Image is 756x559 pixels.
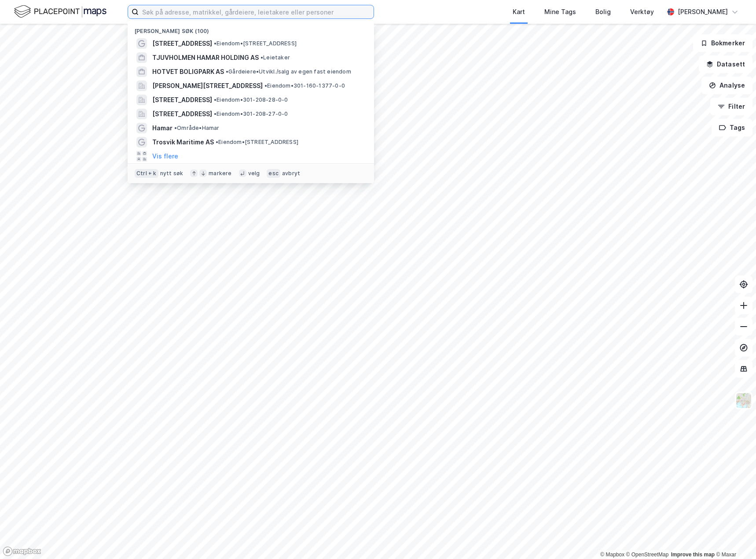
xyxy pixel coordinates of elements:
span: • [261,54,263,61]
div: Verktøy [630,7,654,17]
span: Hamar [152,123,172,133]
button: Filter [710,98,752,115]
div: nytt søk [160,170,183,177]
img: Z [735,392,752,409]
span: [PERSON_NAME][STREET_ADDRESS] [152,81,263,91]
a: OpenStreetMap [626,552,669,558]
img: logo.f888ab2527a4732fd821a326f86c7f29.svg [14,4,106,19]
a: Mapbox [600,552,624,558]
span: Eiendom • 301-208-27-0-0 [214,110,288,118]
button: Analyse [701,77,752,94]
button: Vis flere [152,151,178,162]
input: Søk på adresse, matrikkel, gårdeiere, leietakere eller personer [139,5,374,18]
iframe: Chat Widget [712,517,756,559]
div: [PERSON_NAME] [678,7,728,17]
span: [STREET_ADDRESS] [152,109,212,119]
div: esc [267,169,280,178]
span: • [216,139,218,145]
span: Eiendom • [STREET_ADDRESS] [216,139,298,146]
span: Leietaker [261,54,290,61]
span: TJUVHOLMEN HAMAR HOLDING AS [152,52,259,63]
span: Eiendom • [STREET_ADDRESS] [214,40,297,47]
span: • [214,96,217,103]
div: Kart [513,7,525,17]
div: avbryt [282,170,300,177]
div: [PERSON_NAME] søk (100) [128,21,374,37]
span: • [214,40,217,47]
span: • [226,68,228,75]
span: Trosvik Maritime AS [152,137,214,147]
button: Datasett [699,55,752,73]
div: Bolig [595,7,611,17]
span: • [214,110,217,117]
span: Område • Hamar [174,125,220,132]
span: • [174,125,177,131]
div: Ctrl + k [135,169,158,178]
div: Kontrollprogram for chat [712,517,756,559]
span: [STREET_ADDRESS] [152,38,212,49]
div: markere [209,170,231,177]
a: Mapbox homepage [3,546,41,556]
span: HOTVET BOLIGPARK AS [152,66,224,77]
div: velg [248,170,260,177]
span: [STREET_ADDRESS] [152,95,212,105]
span: Eiendom • 301-208-28-0-0 [214,96,288,103]
span: • [264,82,267,89]
button: Tags [712,119,752,136]
button: Bokmerker [693,34,752,52]
span: Eiendom • 301-160-1377-0-0 [264,82,345,89]
a: Improve this map [671,552,715,558]
span: Gårdeiere • Utvikl./salg av egen fast eiendom [226,68,351,75]
div: Mine Tags [544,7,576,17]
